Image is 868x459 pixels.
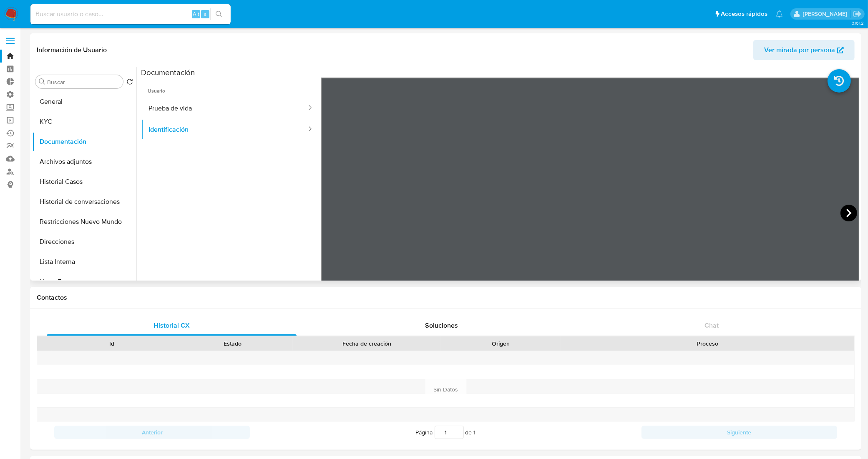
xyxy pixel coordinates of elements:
[37,293,855,302] h1: Contactos
[567,339,848,348] div: Proceso
[32,172,136,192] button: Historial Casos
[58,339,166,348] div: Id
[753,40,855,60] button: Ver mirada por persona
[153,321,190,330] span: Historial CX
[32,232,136,252] button: Direcciones
[32,92,136,112] button: General
[39,78,45,85] button: Buscar
[32,152,136,172] button: Archivos adjuntos
[32,272,136,292] button: Listas Externas
[32,212,136,232] button: Restricciones Nuevo Mundo
[54,426,250,439] button: Anterior
[416,426,476,439] span: Página de
[474,428,476,436] span: 1
[446,339,555,348] div: Origen
[204,10,206,18] span: s
[32,192,136,212] button: Historial de conversaciones
[803,10,850,18] p: leandro.caroprese@mercadolibre.com
[178,339,287,348] div: Estado
[642,426,837,439] button: Siguiente
[32,112,136,132] button: KYC
[126,78,133,88] button: Volver al orden por defecto
[37,46,107,54] h1: Información de Usuario
[721,10,767,18] span: Accesos rápidos
[853,10,862,18] a: Salir
[425,321,458,330] span: Soluciones
[704,321,719,330] span: Chat
[764,40,835,60] span: Ver mirada por persona
[193,10,199,18] span: Alt
[30,9,231,20] input: Buscar usuario o caso...
[299,339,435,348] div: Fecha de creación
[32,132,136,152] button: Documentación
[47,78,120,86] input: Buscar
[776,10,783,18] a: Notificaciones
[32,252,136,272] button: Lista Interna
[210,8,227,20] button: search-icon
